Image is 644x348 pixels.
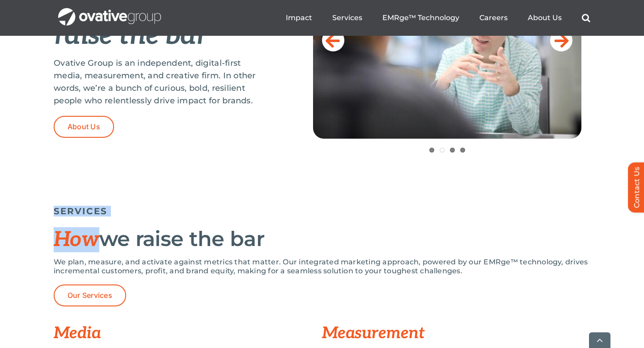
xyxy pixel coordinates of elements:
[450,148,455,153] a: 3
[528,13,562,22] a: About Us
[54,324,322,342] h3: Media
[286,13,312,22] a: Impact
[54,20,207,52] em: raise the bar
[54,116,114,138] a: About Us
[58,7,161,16] a: OG_Full_horizontal_WHT
[322,324,590,342] h3: Measurement
[54,206,590,216] h5: SERVICES
[429,148,434,153] a: 1
[68,291,112,300] span: Our Services
[54,57,268,107] p: Ovative Group is an independent, digital-first media, measurement, and creative firm. In other wo...
[54,228,590,251] h2: we raise the bar
[54,284,126,306] a: Our Services
[460,148,465,153] a: 4
[286,4,590,32] nav: Menu
[54,227,99,252] span: How
[440,148,445,153] a: 2
[382,13,459,22] a: EMRge™ Technology
[332,13,362,22] a: Services
[54,258,590,276] p: We plan, measure, and activate against metrics that matter. Our integrated marketing approach, po...
[582,13,590,22] a: Search
[479,13,508,22] a: Careers
[68,123,100,131] span: About Us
